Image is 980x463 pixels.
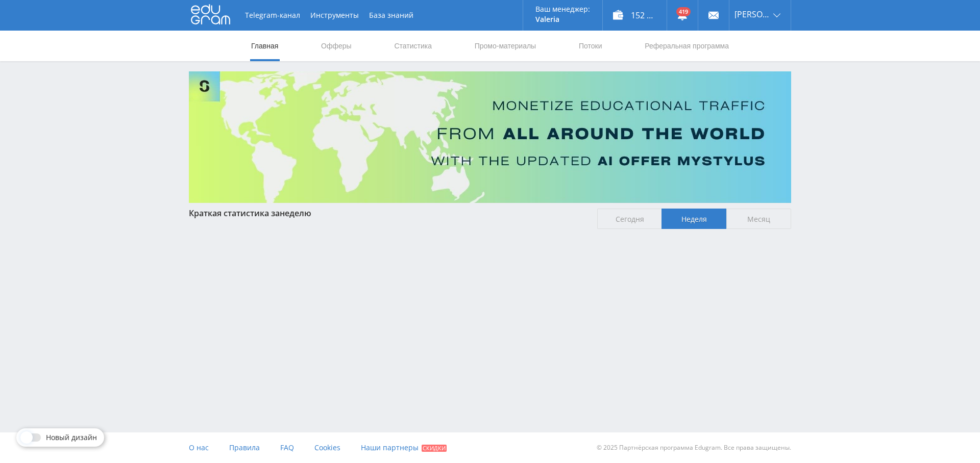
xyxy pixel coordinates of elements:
div: © 2025 Партнёрская программа Edugram. Все права защищены. [495,432,791,463]
a: Cookies [314,432,340,463]
span: Наши партнеры [361,443,419,452]
a: О нас [189,432,209,463]
span: Месяц [726,209,791,229]
span: Сегодня [597,209,662,229]
a: Реферальная программа [644,31,730,61]
span: Скидки [422,445,447,452]
span: Правила [229,443,260,452]
a: Главная [250,31,279,61]
span: Новый дизайн [46,433,97,442]
p: Valeria [535,15,590,23]
a: Наши партнеры Скидки [361,432,447,463]
a: Статистика [393,31,433,61]
img: Banner [189,71,791,203]
span: Неделя [661,209,726,229]
p: Ваш менеджер: [535,5,590,13]
a: FAQ [280,432,294,463]
span: [PERSON_NAME] [734,10,770,18]
a: Офферы [320,31,353,61]
a: Промо-материалы [474,31,537,61]
div: Краткая статистика за [189,209,587,218]
span: Cookies [314,443,340,452]
a: Правила [229,432,260,463]
span: неделю [280,208,311,219]
a: Потоки [578,31,603,61]
span: FAQ [280,443,294,452]
span: О нас [189,443,209,452]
